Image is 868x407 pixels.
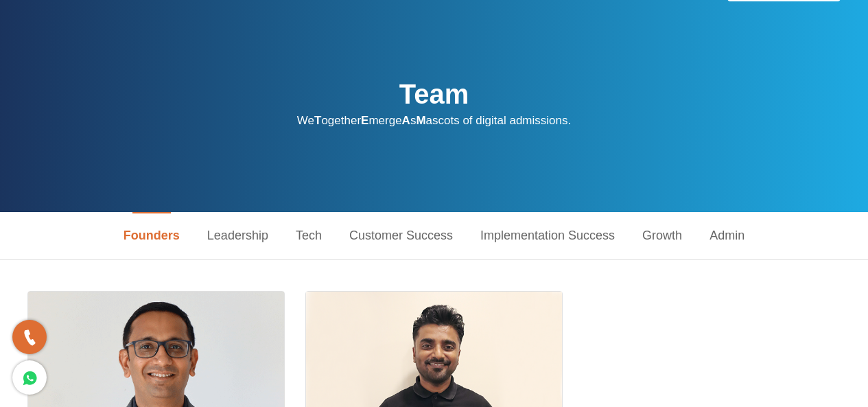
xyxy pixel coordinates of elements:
a: Customer Success [336,212,467,259]
strong: T [314,114,321,127]
a: Leadership [193,212,282,259]
a: Founders [110,212,193,259]
a: Admin [696,212,758,259]
strong: A [402,114,410,127]
strong: M [416,114,425,127]
strong: Team [399,79,469,109]
p: We ogether merge s ascots of digital admissions. [297,111,571,130]
strong: E [361,114,368,127]
a: Tech [282,212,336,259]
a: Growth [629,212,696,259]
a: Implementation Success [467,212,629,259]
